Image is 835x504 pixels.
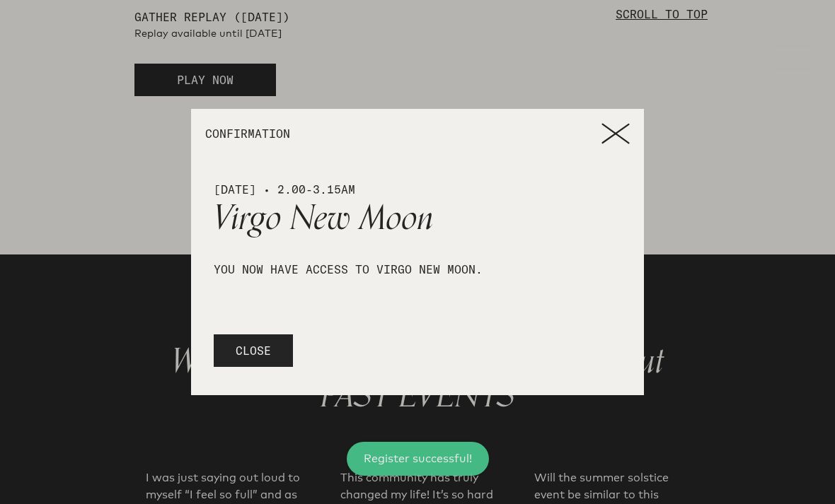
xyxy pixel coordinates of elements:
span: Virgo New Moon [214,190,434,246]
span: CLOSE [236,342,271,359]
p: [DATE] • 2.00-3.15am [214,181,621,198]
p: CONFIRMATION [205,128,601,139]
div: Register successful! [364,450,472,467]
button: CLOSE [214,334,293,367]
p: You now have access to Virgo New Moon. [214,261,621,278]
